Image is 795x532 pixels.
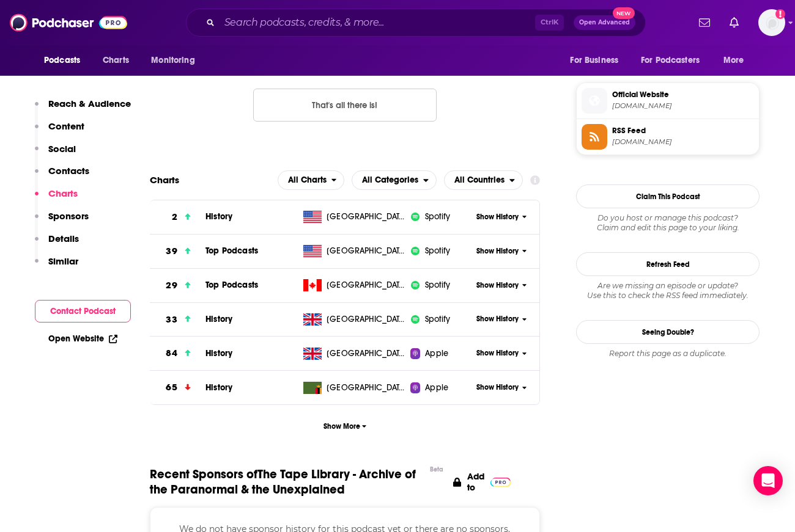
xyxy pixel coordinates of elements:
p: Details [48,233,79,244]
img: iconImage [410,315,420,324]
p: Contacts [48,165,89,177]
span: For Business [570,52,618,69]
span: Ctrl K [535,15,564,31]
span: Apple [425,348,448,360]
span: For Podcasters [641,52,700,69]
span: Canada [327,279,406,291]
span: Show History [476,348,519,359]
h3: 33 [166,313,177,327]
svg: Add a profile image [775,9,785,19]
span: therealtapelibrary.podbean.com [612,101,754,111]
a: RSS Feed[DOMAIN_NAME] [582,124,754,150]
span: Spotify [425,211,451,223]
span: Show History [476,212,519,222]
span: RSS Feed [612,125,754,136]
button: Contact Podcast [35,300,131,322]
span: New [613,7,635,19]
div: Search podcasts, credits, & more... [186,9,646,37]
a: 84 [150,337,205,370]
a: [GEOGRAPHIC_DATA] [298,245,410,257]
img: iconImage [410,246,420,256]
button: Show More [150,415,540,437]
button: Sponsors [35,210,89,233]
a: History [205,348,232,359]
span: Spotify [425,279,451,291]
a: Add to [453,467,511,497]
div: Claim and edit this page to your liking. [576,213,760,233]
span: Official Website [612,89,754,100]
button: Contacts [35,165,89,188]
button: Refresh Feed [576,252,760,276]
span: Show History [476,314,519,324]
a: Show notifications dropdown [725,12,744,33]
button: open menu [715,49,760,72]
a: Top Podcasts [205,280,258,290]
img: Pro Logo [490,478,511,487]
a: iconImageSpotify [410,279,472,291]
img: iconImage [410,280,420,290]
h2: Charts [150,174,179,186]
a: Apple [410,382,472,394]
button: open menu [352,170,437,190]
span: All Categories [362,176,418,184]
button: open menu [444,170,523,190]
a: 33 [150,303,205,337]
a: [GEOGRAPHIC_DATA] [298,382,410,394]
span: Podcasts [44,52,80,69]
a: History [205,382,232,393]
input: Search podcasts, credits, & more... [220,13,535,32]
h2: Categories [352,170,437,190]
a: [GEOGRAPHIC_DATA] [298,348,410,360]
button: open menu [35,49,96,72]
span: Open Advanced [579,20,630,26]
button: Show History [472,348,531,359]
span: United Kingdom [327,348,406,360]
span: Apple [425,382,448,394]
img: iconImage [410,212,420,222]
a: 39 [150,235,205,268]
h3: 2 [172,210,177,224]
p: Reach & Audience [48,98,131,109]
span: More [723,52,744,69]
a: History [205,314,232,324]
h3: 39 [166,244,177,258]
a: History [205,211,232,222]
h3: 29 [166,279,177,293]
h3: 65 [166,381,177,395]
button: Show History [472,314,531,324]
h3: 84 [166,346,177,360]
span: Show History [476,382,519,393]
span: Show More [324,422,367,431]
button: Show History [472,246,531,257]
a: Seeing Double? [576,320,760,344]
a: iconImageSpotify [410,245,472,257]
a: Open Website [48,333,117,344]
button: Charts [35,188,78,210]
span: United Kingdom [327,313,406,326]
button: Show History [472,280,531,291]
span: Spotify [425,313,451,326]
span: All Charts [288,176,327,184]
span: Spotify [425,245,451,257]
button: Nothing here. [253,89,437,122]
button: Details [35,233,79,255]
span: Logged in as evankrask [758,9,785,36]
button: open menu [633,49,717,72]
p: Sponsors [48,210,89,222]
img: User Profile [758,9,785,36]
button: Similar [35,255,78,278]
span: feeds.megaphone.fm [612,137,754,147]
a: 29 [150,269,205,302]
a: 2 [150,200,205,234]
p: Charts [48,188,78,199]
a: Charts [95,49,136,72]
h2: Platforms [278,170,345,190]
img: Podchaser - Follow, Share and Rate Podcasts [10,11,127,34]
span: Monitoring [151,52,194,69]
div: Are we missing an episode or update? Use this to check the RSS feed immediately. [576,281,760,301]
p: Similar [48,255,78,267]
a: iconImageSpotify [410,313,472,326]
p: Add to [467,471,484,493]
